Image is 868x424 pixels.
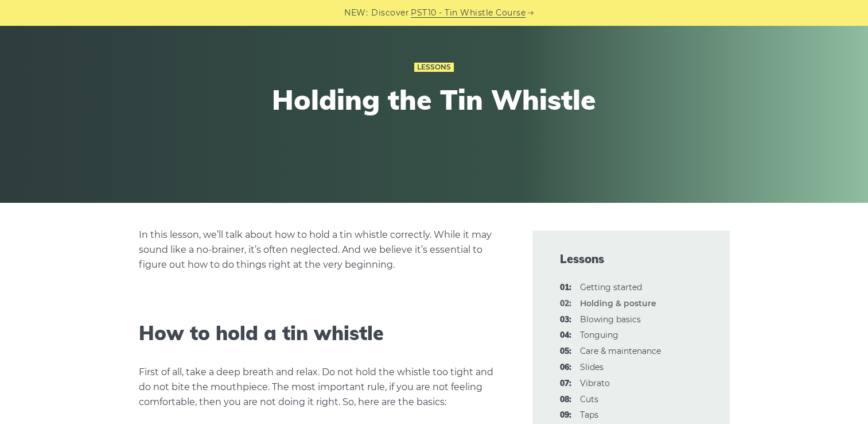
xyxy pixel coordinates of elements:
[580,298,656,309] strong: Holding & posture
[411,6,526,20] a: PST10 - Tin Whistle Course
[560,329,571,342] span: 04:
[560,313,571,327] span: 03:
[560,281,571,295] span: 01:
[414,63,454,72] a: Lessons
[560,377,571,391] span: 07:
[560,393,571,407] span: 08:
[580,330,618,340] a: 04:Tonguing
[344,6,368,20] span: NEW:
[560,408,571,422] span: 09:
[580,394,598,404] a: 08:Cuts
[580,346,661,356] a: 05:Care & maintenance
[580,282,642,292] a: 01:Getting started
[580,378,610,388] a: 07:Vibrato
[560,297,571,311] span: 02:
[560,251,702,267] span: Lessons
[580,362,604,372] a: 06:Slides
[580,314,641,325] a: 03:Blowing basics
[580,410,598,420] a: 09:Taps
[223,83,645,117] h1: Holding the Tin Whistle
[139,228,505,272] p: In this lesson, we’ll talk about how to hold a tin whistle correctly. While it may sound like a n...
[371,6,409,20] span: Discover
[139,365,505,410] p: First of all, take a deep breath and relax. Do not hold the whistle too tight and do not bite the...
[139,322,505,345] h2: How to hold a tin whistle
[560,361,571,375] span: 06:
[560,345,571,359] span: 05:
